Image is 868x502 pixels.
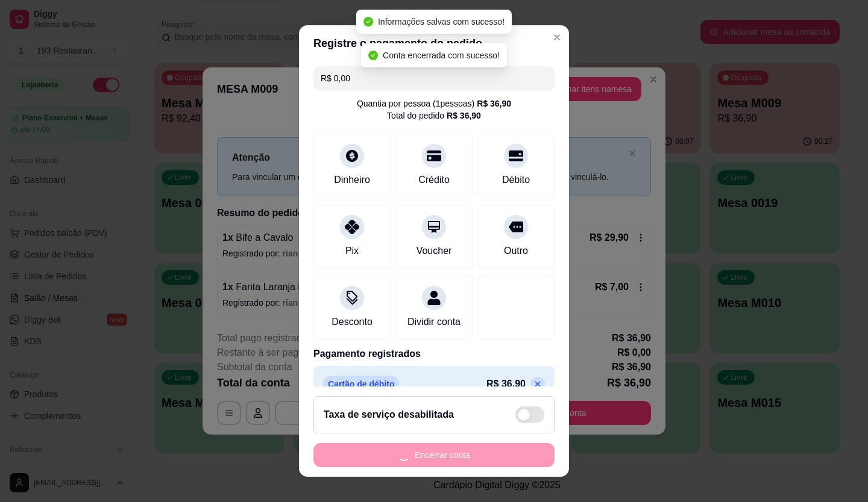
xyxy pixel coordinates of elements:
[387,110,481,122] div: Total do pedido
[504,244,528,258] div: Outro
[547,28,567,47] button: Close
[477,98,511,110] div: R$ 36,90
[345,244,359,258] div: Pix
[363,17,373,26] span: check-circle
[383,51,500,60] span: Conta encerrada com sucesso!
[324,407,454,422] h2: Taxa de serviço desabilitada
[378,17,505,26] span: Informações salvas com sucesso!
[334,173,370,187] div: Dinheiro
[418,173,450,187] div: Crédito
[323,376,399,392] p: Cartão de débito
[368,51,378,60] span: check-circle
[407,315,461,329] div: Dividir conta
[502,173,530,187] div: Débito
[313,347,555,361] p: Pagamento registrados
[321,66,547,90] input: Ex.: hambúrguer de cordeiro
[447,110,481,122] div: R$ 36,90
[299,25,569,61] header: Registre o pagamento do pedido
[417,244,452,258] div: Voucher
[332,315,373,329] div: Desconto
[486,377,526,391] p: R$ 36,90
[357,98,511,110] div: Quantia por pessoa ( 1 pessoas)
